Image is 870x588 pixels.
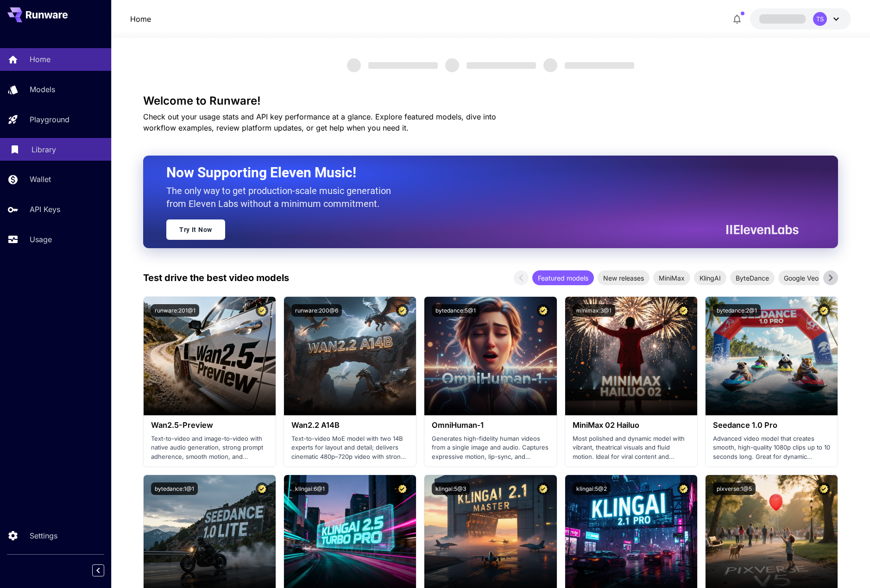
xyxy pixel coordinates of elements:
button: bytedance:5@1 [432,304,479,317]
button: Certified Model – Vetted for best performance and includes a commercial license. [256,304,268,317]
p: Models [30,84,55,95]
p: Advanced video model that creates smooth, high-quality 1080p clips up to 10 seconds long. Great f... [713,434,830,462]
button: runware:200@6 [291,304,342,317]
p: Most polished and dynamic model with vibrant, theatrical visuals and fluid motion. Ideal for vira... [573,434,690,462]
p: Home [30,54,50,65]
div: Collapse sidebar [99,562,111,579]
span: MiniMax [653,273,690,283]
button: Certified Model – Vetted for best performance and includes a commercial license. [256,482,268,495]
div: TS [813,12,827,26]
p: The only way to get production-scale music generation from Eleven Labs without a minimum commitment. [166,184,398,210]
button: Certified Model – Vetted for best performance and includes a commercial license. [818,304,830,317]
h3: Welcome to Runware! [143,94,838,107]
button: Certified Model – Vetted for best performance and includes a commercial license. [537,482,549,495]
button: TS [750,8,851,30]
button: klingai:5@2 [573,482,611,495]
img: alt [284,297,416,415]
button: Certified Model – Vetted for best performance and includes a commercial license. [818,482,830,495]
a: Home [130,13,151,25]
span: ByteDance [730,273,775,283]
p: Library [32,144,56,155]
div: Google Veo [778,270,824,285]
div: New releases [598,270,649,285]
div: Featured models [532,270,594,285]
span: Featured models [532,273,594,283]
div: MiniMax [653,270,690,285]
p: Test drive the best video models [143,271,289,285]
button: Certified Model – Vetted for best performance and includes a commercial license. [677,482,690,495]
span: Check out your usage stats and API key performance at a glance. Explore featured models, dive int... [143,112,496,132]
h2: Now Supporting Eleven Music! [166,164,792,181]
p: Text-to-video and image-to-video with native audio generation, strong prompt adherence, smooth mo... [151,434,268,462]
button: runware:201@1 [151,304,199,317]
a: Try It Now [166,219,225,240]
h3: Wan2.5-Preview [151,421,268,430]
span: New releases [598,273,649,283]
button: Collapse sidebar [92,564,104,576]
span: Google Veo [778,273,824,283]
p: Playground [30,114,69,125]
p: Wallet [30,174,51,185]
button: Certified Model – Vetted for best performance and includes a commercial license. [396,304,409,317]
img: alt [565,297,697,415]
p: API Keys [30,204,60,215]
button: pixverse:1@5 [713,482,756,495]
button: Certified Model – Vetted for best performance and includes a commercial license. [396,482,409,495]
button: klingai:6@1 [291,482,328,495]
p: Usage [30,234,52,245]
div: KlingAI [694,270,726,285]
img: alt [706,297,838,415]
p: Text-to-video MoE model with two 14B experts for layout and detail; delivers cinematic 480p–720p ... [291,434,409,462]
img: alt [424,297,556,415]
h3: MiniMax 02 Hailuo [573,421,690,430]
span: KlingAI [694,273,726,283]
h3: Wan2.2 A14B [291,421,409,430]
h3: OmniHuman‑1 [432,421,549,430]
button: Certified Model – Vetted for best performance and includes a commercial license. [677,304,690,317]
button: minimax:3@1 [573,304,615,317]
div: ByteDance [730,270,775,285]
p: Generates high-fidelity human videos from a single image and audio. Captures expressive motion, l... [432,434,549,462]
img: alt [144,297,276,415]
nav: breadcrumb [130,13,151,25]
h3: Seedance 1.0 Pro [713,421,830,430]
button: bytedance:2@1 [713,304,761,317]
p: Settings [30,530,57,541]
button: Certified Model – Vetted for best performance and includes a commercial license. [537,304,549,317]
button: klingai:5@3 [432,482,470,495]
button: bytedance:1@1 [151,482,198,495]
